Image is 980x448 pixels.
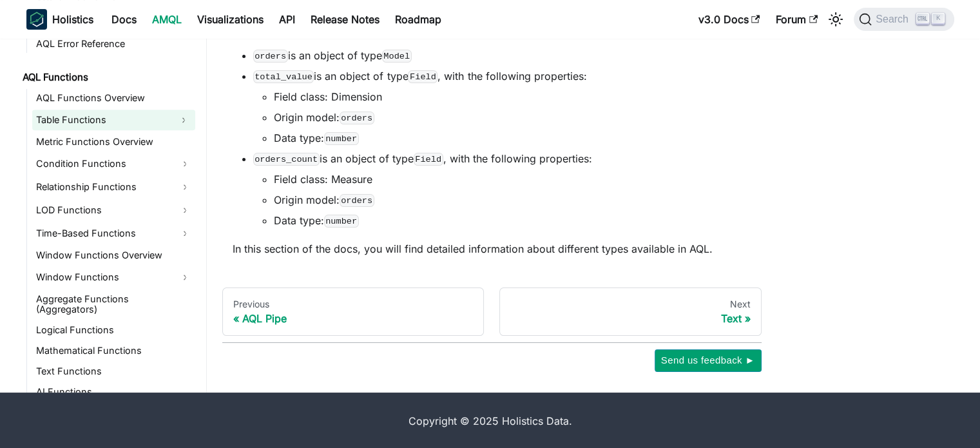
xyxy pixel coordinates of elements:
div: Text [510,312,751,325]
a: Forum [768,9,825,30]
a: Mathematical Functions [32,342,195,360]
span: Send us feedback ► [661,352,755,369]
a: AQL Functions Overview [32,89,195,107]
a: Time-Based Functions [32,223,195,244]
div: AQL Pipe [233,312,474,325]
a: HolisticsHolistics [26,9,93,30]
b: Holistics [52,12,93,27]
a: Relationship Functions [32,177,195,197]
li: Data type: [274,130,751,146]
code: Field [414,153,443,166]
button: Search (Ctrl+K) [854,8,954,31]
span: Search [872,14,916,25]
li: Field class: Measure [274,171,751,187]
li: Origin model: [274,192,751,208]
li: Field class: Dimension [274,89,751,104]
a: Roadmap [387,9,449,30]
a: PreviousAQL Pipe [222,287,485,336]
a: AQL Functions [19,68,195,86]
code: orders_count [253,153,320,166]
li: is an object of type , with the following properties: [253,68,751,146]
a: Window Functions Overview [32,246,195,264]
li: is an object of type , with the following properties: [253,151,751,228]
div: Next [510,298,751,310]
a: LOD Functions [32,200,195,220]
a: Metric Functions Overview [32,133,195,151]
code: orders [340,194,374,207]
a: AI Functions [32,383,195,401]
a: Docs [104,9,144,30]
code: orders [340,112,374,124]
a: Logical Functions [32,321,195,339]
a: NextText [499,287,762,336]
div: Copyright © 2025 Holistics Data. [81,413,900,429]
nav: Docs pages [222,287,762,336]
a: Visualizations [189,9,271,30]
code: Field [408,70,437,83]
button: Expand sidebar category 'Table Functions' [172,110,195,130]
a: Release Notes [303,9,387,30]
a: AMQL [144,9,189,30]
img: Holistics [26,9,47,30]
code: total_value [253,70,314,83]
code: number [324,132,359,145]
a: AQL Error Reference [32,35,195,53]
a: Window Functions [32,267,195,287]
code: number [324,215,359,228]
button: Send us feedback ► [655,349,762,371]
li: is an object of type [253,48,751,63]
button: Switch between dark and light mode (currently light mode) [825,9,846,30]
code: Model [382,50,412,63]
p: In this section of the docs, you will find detailed information about different types available i... [233,241,751,257]
a: API [271,9,303,30]
div: Previous [233,298,474,310]
kbd: K [932,13,945,24]
code: orders [253,50,288,63]
a: Text Functions [32,362,195,380]
a: Aggregate Functions (Aggregators) [32,290,195,318]
a: v3.0 Docs [691,9,768,30]
li: Data type: [274,213,751,228]
a: Condition Functions [32,153,195,174]
li: Origin model: [274,110,751,125]
a: Table Functions [32,110,172,130]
